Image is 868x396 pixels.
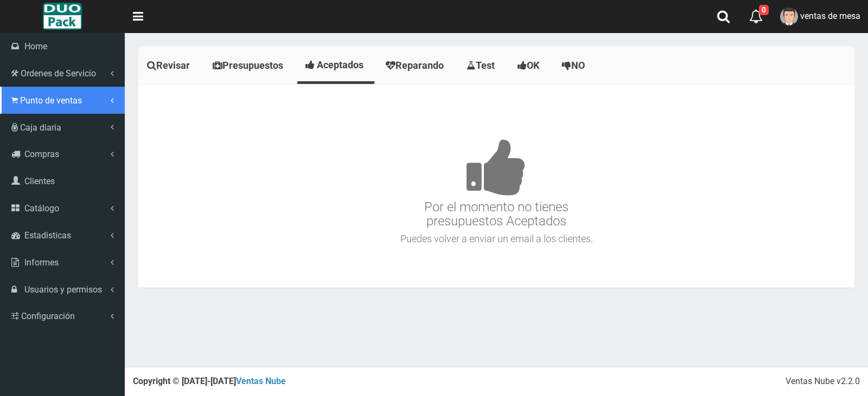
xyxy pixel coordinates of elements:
[476,60,495,71] span: Test
[138,49,201,82] a: Revisar
[553,49,596,82] a: NO
[800,11,860,21] span: ventas de mesa
[527,60,539,71] span: OK
[141,106,852,229] h3: Por el momento no tienes presupuestos Aceptados
[133,376,286,386] strong: Copyright © [DATE]-[DATE]
[24,149,59,159] span: Compras
[20,95,82,106] span: Punto de ventas
[24,176,55,186] span: Clientes
[458,49,506,82] a: Test
[297,49,374,81] a: Aceptados
[24,230,71,241] span: Estadisticas
[24,284,102,295] span: Usuarios y permisos
[156,60,190,71] span: Revisar
[20,122,61,133] span: Caja diaria
[377,49,455,82] a: Reparando
[780,8,798,25] img: User Image
[395,60,444,71] span: Reparando
[571,60,585,71] span: NO
[222,60,283,71] span: Presupuestos
[21,311,75,321] span: Configuración
[786,375,860,388] div: Ventas Nube v2.2.0
[43,3,81,30] img: Logo grande
[24,257,59,268] span: Informes
[509,49,551,82] a: OK
[204,49,295,82] a: Presupuestos
[317,59,363,70] span: Aceptados
[24,41,47,51] span: Home
[21,68,96,79] span: Ordenes de Servicio
[141,233,852,244] h4: Puedes volver a enviar un email a los clientes.
[24,203,59,213] span: Catálogo
[759,5,769,15] span: 0
[236,376,286,386] a: Ventas Nube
